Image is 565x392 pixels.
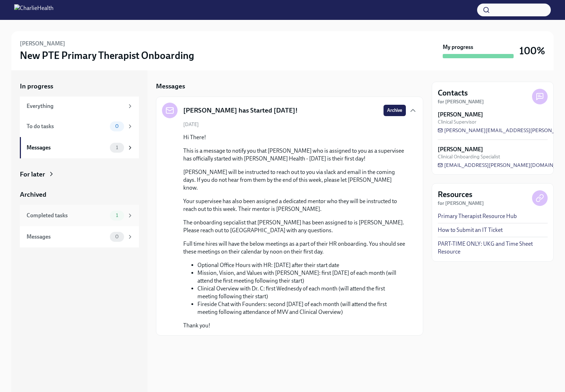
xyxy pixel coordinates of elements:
p: Full time hires will have the below meetings as a part of their HR onboarding. You should see the... [183,240,406,256]
span: Clinical Supervisor [438,119,476,125]
p: Hi There! [183,134,406,141]
button: Archive [384,105,406,116]
a: In progress [20,82,139,91]
div: Everything [27,102,124,110]
span: 0 [111,234,123,239]
div: Messages [27,233,107,241]
span: 0 [111,124,123,129]
strong: My progress [443,43,473,51]
li: Fireside Chat with Founders: second [DATE] of each month (will attend the first meeting following... [197,300,406,316]
div: To do tasks [27,123,107,130]
span: 1 [112,213,122,218]
div: Messages [27,144,107,152]
a: Archived [20,190,139,199]
p: This is a message to notify you that [PERSON_NAME] who is assigned to you as a supervisee has off... [183,147,406,163]
a: Everything [20,97,139,116]
h5: [PERSON_NAME] has Started [DATE]! [183,106,298,115]
h3: 100% [519,44,545,57]
a: Messages0 [20,226,139,247]
a: Messages1 [20,137,139,158]
img: CharlieHealth [14,4,54,16]
a: How to Submit an IT Ticket [438,226,503,234]
p: Thank you! [183,322,406,330]
span: Archive [387,107,402,114]
strong: [PERSON_NAME] [438,111,483,119]
strong: for [PERSON_NAME] [438,99,484,105]
div: For later [20,170,45,179]
h4: Resources [438,189,472,200]
div: Completed tasks [27,212,107,219]
p: The onboarding sepcialist that [PERSON_NAME] has been assigned to is [PERSON_NAME]. Please reach ... [183,219,406,234]
h3: New PTE Primary Therapist Onboarding [20,49,194,62]
a: For later [20,170,139,179]
strong: [PERSON_NAME] [438,146,483,153]
a: Primary Therapist Resource Hub [438,212,517,220]
a: Completed tasks1 [20,205,139,226]
span: Clinical Onboarding Specialist [438,153,500,160]
h6: [PERSON_NAME] [20,40,65,48]
a: PART-TIME ONLY: UKG and Time Sheet Resource [438,240,548,256]
span: 1 [112,145,122,150]
span: [DATE] [183,121,199,128]
strong: for [PERSON_NAME] [438,200,484,206]
li: Optional Office Hours with HR: [DATE] after their start date [197,261,406,269]
li: Clinical Overview with Dr. C: first Wednesdy of each month (will attend the first meeting followi... [197,285,406,300]
a: To do tasks0 [20,116,139,137]
li: Mission, Vision, and Values with [PERSON_NAME]: first [DATE] of each month (will attend the first... [197,269,406,285]
p: [PERSON_NAME] will be instructed to reach out to you via slack and email in the coming days. If y... [183,168,406,192]
h5: Messages [156,82,185,91]
h4: Contacts [438,88,468,98]
p: Your supervisee has also been assigned a dedicated mentor who they will be instructed to reach ou... [183,197,406,213]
